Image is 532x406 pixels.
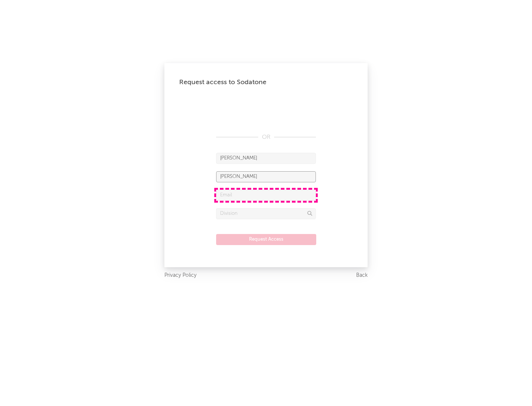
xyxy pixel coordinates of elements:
[164,271,197,280] a: Privacy Policy
[356,271,368,280] a: Back
[216,234,316,245] button: Request Access
[216,153,316,164] input: First Name
[216,133,316,142] div: OR
[216,171,316,182] input: Last Name
[179,78,353,87] div: Request access to Sodatone
[216,208,316,219] input: Division
[216,190,316,201] input: Email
